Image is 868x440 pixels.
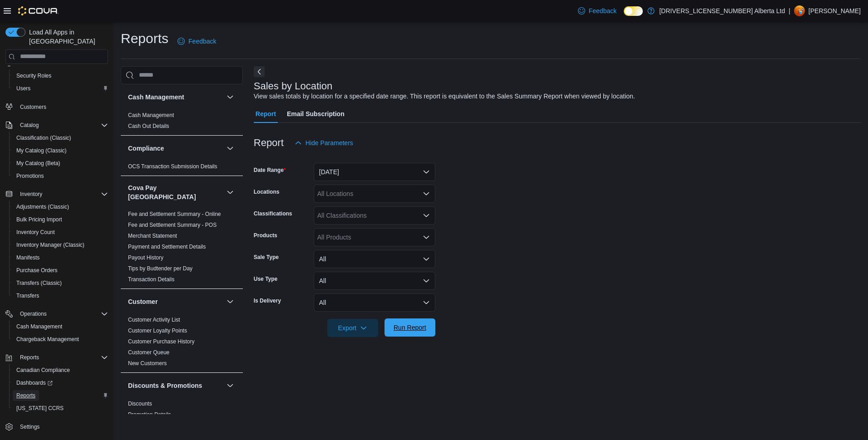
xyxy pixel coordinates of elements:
[121,29,168,48] h1: Reports
[9,289,112,302] button: Transfers
[9,251,112,264] button: Manifests
[128,360,167,367] span: New Customers
[13,171,48,181] a: Promotions
[128,123,169,129] a: Cash Out Details
[128,112,174,119] span: Cash Management
[16,134,71,142] span: Classification (Classic)
[128,163,217,170] span: OCS Transaction Submission Details
[13,321,108,332] span: Cash Management
[128,265,192,272] a: Tips by Budtender per Day
[256,105,276,123] span: Report
[254,232,277,239] label: Products
[9,364,112,376] button: Canadian Compliance
[121,110,243,135] div: Cash Management
[13,201,73,212] a: Adjustments (Classic)
[16,241,84,249] span: Inventory Manager (Classic)
[13,265,61,276] a: Purchase Orders
[314,272,435,290] button: All
[13,240,88,250] a: Inventory Manager (Classic)
[16,352,43,363] button: Reports
[13,390,108,401] span: Reports
[128,243,206,250] span: Payment and Settlement Details
[9,264,112,277] button: Purchase Orders
[13,227,108,238] span: Inventory Count
[2,351,112,364] button: Reports
[254,81,333,92] h3: Sales by Location
[128,381,223,390] button: Discounts & Promotions
[25,28,108,46] span: Load All Apps in [GEOGRAPHIC_DATA]
[128,297,158,306] h3: Customer
[9,277,112,289] button: Transfers (Classic)
[13,252,108,263] span: Manifests
[327,319,378,337] button: Export
[16,102,50,112] a: Customers
[2,308,112,320] button: Operations
[333,319,373,337] span: Export
[128,297,223,306] button: Customer
[13,227,59,238] a: Inventory Count
[128,360,167,367] a: New Customers
[16,147,67,154] span: My Catalog (Classic)
[128,338,195,345] a: Customer Purchase History
[16,336,79,343] span: Chargeback Management
[16,421,43,432] a: Settings
[9,170,112,182] button: Promotions
[128,183,223,201] h3: Cova Pay [GEOGRAPHIC_DATA]
[13,145,70,156] a: My Catalog (Classic)
[423,212,430,219] button: Open list of options
[13,214,108,225] span: Bulk Pricing Import
[9,320,112,333] button: Cash Management
[128,349,169,356] a: Customer Queue
[128,221,217,229] span: Fee and Settlement Summary - POS
[188,37,216,46] span: Feedback
[314,163,435,181] button: [DATE]
[2,119,112,132] button: Catalog
[128,244,206,250] a: Payment and Settlement Details
[13,132,75,143] a: Classification (Classic)
[128,211,221,217] a: Fee and Settlement Summary - Online
[128,232,177,240] span: Merchant Statement
[794,5,805,16] div: Chris Zimmerman
[121,161,243,176] div: Compliance
[128,93,223,102] button: Cash Management
[254,66,265,77] button: Next
[13,70,108,81] span: Security Roles
[13,377,108,388] span: Dashboards
[16,120,42,131] button: Catalog
[13,365,74,376] a: Canadian Compliance
[128,233,177,239] a: Merchant Statement
[9,402,112,415] button: [US_STATE] CCRS
[128,401,152,407] a: Discounts
[2,188,112,200] button: Inventory
[13,214,66,225] a: Bulk Pricing Import
[13,403,108,414] span: Washington CCRS
[16,308,108,319] span: Operations
[9,333,112,346] button: Chargeback Management
[423,234,430,241] button: Open list of options
[225,92,236,103] button: Cash Management
[394,323,426,332] span: Run Report
[128,276,174,283] a: Transaction Details
[16,229,55,236] span: Inventory Count
[291,134,357,152] button: Hide Parameters
[16,160,60,167] span: My Catalog (Beta)
[13,278,108,288] span: Transfers (Classic)
[16,379,53,386] span: Dashboards
[9,239,112,251] button: Inventory Manager (Classic)
[13,201,108,212] span: Adjustments (Classic)
[128,327,187,334] span: Customer Loyalty Points
[13,365,108,376] span: Canadian Compliance
[13,377,56,388] a: Dashboards
[128,210,221,218] span: Fee and Settlement Summary - Online
[225,296,236,307] button: Customer
[128,93,184,102] h3: Cash Management
[659,5,785,16] p: [DRIVERS_LICENSE_NUMBER] Alberta Ltd
[16,101,108,112] span: Customers
[13,132,108,143] span: Classification (Classic)
[16,189,46,200] button: Inventory
[423,190,430,197] button: Open list of options
[225,143,236,154] button: Compliance
[16,120,108,131] span: Catalog
[121,314,243,372] div: Customer
[16,203,69,210] span: Adjustments (Classic)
